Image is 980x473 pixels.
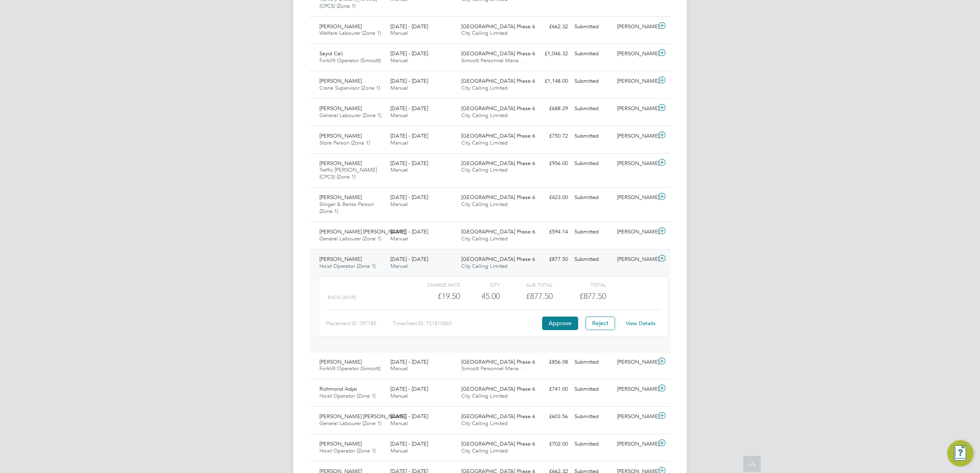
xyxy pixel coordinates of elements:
span: [PERSON_NAME] [PERSON_NAME] [319,228,406,235]
div: 45.00 [460,290,500,303]
span: Hoist Operator (Zone 1) [319,392,376,399]
span: [DATE] - [DATE] [390,256,428,263]
div: Submitted [571,47,614,61]
span: Manual [390,447,408,454]
div: Submitted [571,225,614,239]
span: City Calling Limited [461,392,508,399]
button: Approve [542,317,578,330]
span: [GEOGRAPHIC_DATA] Phase 6 [461,440,535,447]
span: [PERSON_NAME] [319,358,362,365]
div: £741.00 [529,382,571,396]
span: [GEOGRAPHIC_DATA] Phase 6 [461,358,535,365]
span: [DATE] - [DATE] [390,132,428,139]
button: Reject [586,317,615,330]
span: City Calling Limited [461,447,508,454]
span: City Calling Limited [461,166,508,173]
span: Basic (£/HR) [328,294,356,300]
div: [PERSON_NAME] [614,355,656,369]
span: [DATE] - [DATE] [390,194,428,201]
div: [PERSON_NAME] [614,410,656,423]
div: QTY [460,280,500,290]
div: Submitted [571,75,614,88]
div: £750.72 [529,129,571,143]
div: Submitted [571,253,614,266]
span: Simcott Personnel Mana… [461,57,524,64]
div: Submitted [571,382,614,396]
span: [DATE] - [DATE] [390,50,428,57]
span: [DATE] - [DATE] [390,413,428,420]
div: [PERSON_NAME] [614,75,656,88]
span: City Calling Limited [461,263,508,269]
span: Hoist Operator (Zone 1) [319,447,376,454]
span: Manual [390,365,408,372]
span: Traffic [PERSON_NAME] (CPCS) (Zone 1) [319,166,377,180]
span: [GEOGRAPHIC_DATA] Phase 6 [461,160,535,167]
span: [GEOGRAPHIC_DATA] Phase 6 [461,23,535,30]
div: [PERSON_NAME] [614,382,656,396]
span: [DATE] - [DATE] [390,440,428,447]
div: Sub Total [500,280,553,290]
div: £423.00 [529,191,571,204]
span: City Calling Limited [461,112,508,119]
span: [GEOGRAPHIC_DATA] Phase 6 [461,385,535,392]
span: [GEOGRAPHIC_DATA] Phase 6 [461,413,535,420]
span: [PERSON_NAME] [319,440,362,447]
span: Manual [390,112,408,119]
span: [GEOGRAPHIC_DATA] Phase 6 [461,228,535,235]
span: [GEOGRAPHIC_DATA] Phase 6 [461,256,535,263]
span: City Calling Limited [461,139,508,146]
div: Charge rate [407,280,460,290]
span: [PERSON_NAME] [319,256,362,263]
div: £856.08 [529,355,571,369]
span: Manual [390,235,408,242]
div: £1,148.00 [529,75,571,88]
span: [GEOGRAPHIC_DATA] Phase 6 [461,194,535,201]
span: [PERSON_NAME] [PERSON_NAME] [319,413,406,420]
span: Manual [390,139,408,146]
span: General Labourer (Zone 1) [319,112,381,119]
span: [DATE] - [DATE] [390,105,428,112]
div: [PERSON_NAME] [614,20,656,34]
span: Manual [390,57,408,64]
span: [DATE] - [DATE] [390,385,428,392]
div: £688.29 [529,102,571,115]
div: Submitted [571,437,614,451]
div: [PERSON_NAME] [614,102,656,115]
span: Welfare Labourer (Zone 1) [319,29,381,36]
span: Manual [390,420,408,427]
div: £702.00 [529,437,571,451]
div: £956.00 [529,157,571,170]
div: £877.50 [529,253,571,266]
span: [PERSON_NAME] [319,105,362,112]
div: [PERSON_NAME] [614,253,656,266]
span: Simcott Personnel Mana… [461,365,524,372]
div: [PERSON_NAME] [614,437,656,451]
div: Placement ID: 297185 [326,317,393,330]
div: £877.50 [500,290,553,303]
span: [PERSON_NAME] [319,132,362,139]
span: [DATE] - [DATE] [390,77,428,84]
div: Submitted [571,20,614,34]
span: [DATE] - [DATE] [390,228,428,235]
span: Crane Supervisor (Zone 1) [319,84,380,91]
span: [PERSON_NAME] [319,23,362,30]
span: Richmond Adjei [319,385,357,392]
span: Manual [390,392,408,399]
span: Manual [390,166,408,173]
span: [GEOGRAPHIC_DATA] Phase 6 [461,50,535,57]
span: City Calling Limited [461,84,508,91]
div: £1,046.32 [529,47,571,61]
span: [PERSON_NAME] [319,194,362,201]
span: Manual [390,201,408,208]
span: [GEOGRAPHIC_DATA] Phase 6 [461,77,535,84]
div: [PERSON_NAME] [614,129,656,143]
div: [PERSON_NAME] [614,225,656,239]
div: [PERSON_NAME] [614,191,656,204]
div: Submitted [571,191,614,204]
div: Total [553,280,606,290]
span: General Labourer (Zone 1) [319,420,381,427]
div: £594.14 [529,225,571,239]
span: Slinger & Banks Person (Zone 1) [319,201,374,215]
div: Submitted [571,410,614,423]
span: Sayid Cali [319,50,343,57]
